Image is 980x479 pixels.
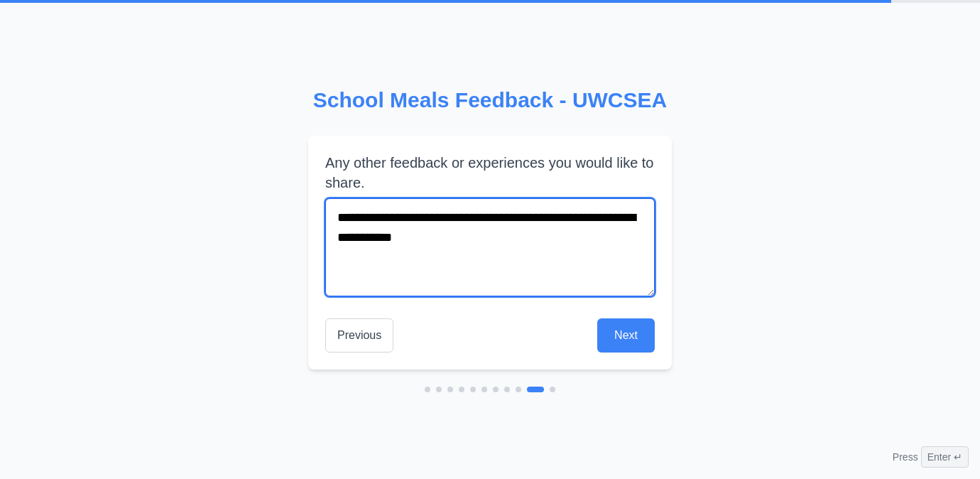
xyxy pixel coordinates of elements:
div: Press [893,446,969,468]
label: Any other feedback or experiences you would like to share. [325,153,655,193]
button: Previous [325,318,393,352]
h2: School Meals Feedback - UWCSEA [308,87,672,113]
button: Next [597,318,655,352]
span: Enter ↵ [921,446,969,468]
